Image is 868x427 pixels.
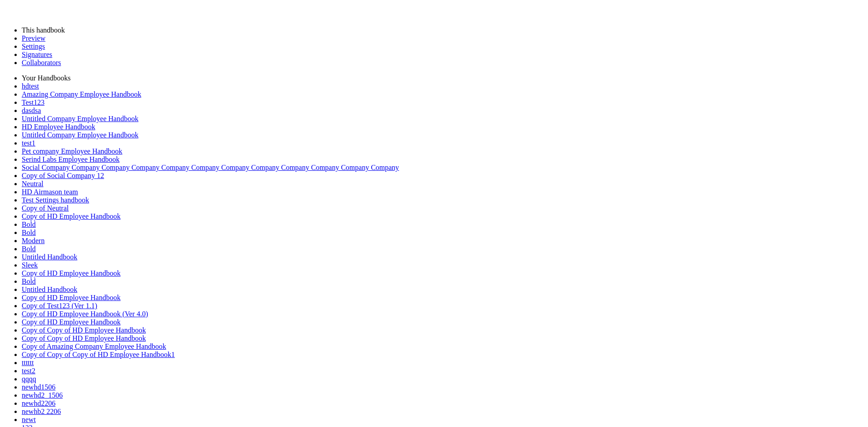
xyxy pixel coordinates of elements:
a: Copy of HD Employee Handbook [22,318,121,326]
a: Modern [22,237,45,244]
a: Copy of Copy of HD Employee Handbook [22,334,146,342]
a: Neutral [22,180,43,188]
a: Amazing Company Employee Handbook [22,90,141,98]
a: Copy of HD Employee Handbook [22,269,121,277]
a: newhd2_1506 [22,391,63,399]
a: Signatures [22,51,52,58]
a: Copy of Social Company 12 [22,172,104,179]
a: Copy of Test123 (Ver 1.1) [22,302,97,310]
a: dasdsa [22,107,41,114]
a: Test Settings handbook [22,196,89,204]
a: test1 [22,139,35,147]
a: HD Airmason team [22,188,78,196]
a: Copy of Amazing Company Employee Handbook [22,343,166,350]
a: Copy of Copy of HD Employee Handbook [22,326,146,334]
a: newhd2206 [22,399,56,407]
a: Untitled Company Employee Handbook [22,115,138,122]
a: Untitled Company Employee Handbook [22,131,138,139]
a: Serind Labs Employee Handbook [22,155,119,163]
a: tttttt [22,359,34,366]
a: Copy of Neutral [22,204,69,212]
a: Bold [22,229,36,236]
a: Pet company Employee Handbook [22,147,123,155]
a: qqqq [22,375,36,383]
a: Bold [22,245,36,253]
a: Bold [22,221,36,228]
li: This handbook [22,26,864,34]
a: Bold [22,277,36,285]
a: test2 [22,367,35,375]
a: Copy of HD Employee Handbook [22,294,121,301]
a: Copy of Copy of Copy of HD Employee Handbook1 [22,351,175,358]
a: Untitled Handbook [22,286,77,293]
a: Sleek [22,261,38,269]
a: newhb2 2206 [22,408,61,415]
li: Your Handbooks [22,74,864,82]
a: Settings [22,42,45,50]
a: Preview [22,34,45,42]
a: Untitled Handbook [22,253,77,261]
a: Collaborators [22,59,61,66]
a: Copy of HD Employee Handbook [22,212,121,220]
a: HD Employee Handbook [22,123,95,131]
a: Copy of HD Employee Handbook (Ver 4.0) [22,310,148,318]
a: hdtest [22,82,39,90]
a: newt [22,416,36,423]
a: newhd1506 [22,383,56,391]
a: Test123 [22,99,44,106]
a: Social Company Company Company Company Company Company Company Company Company Company Company Co... [22,164,399,171]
